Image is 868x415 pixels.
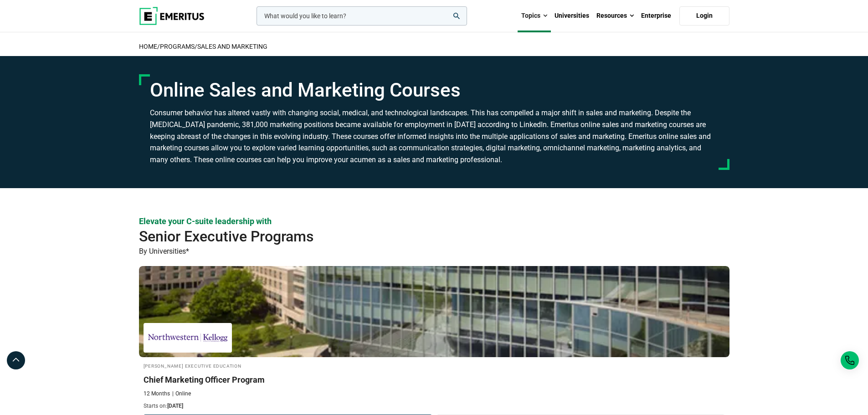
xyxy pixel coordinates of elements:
[139,266,729,410] a: Digital Marketing Course by Kellogg Executive Education - February 10, 2026 Kellogg Executive Edu...
[197,43,267,50] a: Sales and Marketing
[144,362,725,369] h4: [PERSON_NAME] Executive Education
[139,37,729,56] h2: / /
[139,43,157,50] a: home
[139,215,729,227] p: Elevate your C-suite leadership with
[139,246,729,257] p: By Universities*
[144,390,170,398] p: 12 Months
[160,43,195,50] a: Programs
[150,79,719,102] h1: Online Sales and Marketing Courses
[150,107,719,165] h3: Consumer behavior has altered vastly with changing social, medical, and technological landscapes....
[148,328,227,348] img: Kellogg Executive Education
[144,402,725,410] p: Starts on:
[172,390,191,398] p: Online
[139,266,729,357] img: Chief Marketing Officer Program | Online Digital Marketing Course
[257,6,467,26] input: woocommerce-product-search-field-0
[167,403,183,409] span: [DATE]
[139,227,670,246] h2: Senior Executive Programs
[679,6,729,26] a: Login
[144,374,725,385] h3: Chief Marketing Officer Program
